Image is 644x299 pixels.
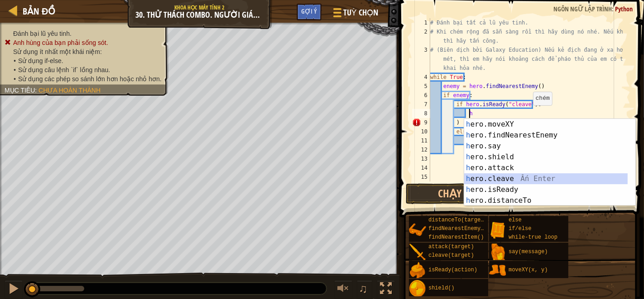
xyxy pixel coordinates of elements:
[18,66,110,74] span: Sử dụng câu lệnh `if` lồng nhau.
[412,136,430,145] div: 11
[509,225,531,232] span: if/else
[412,163,430,172] div: 14
[334,280,352,299] button: Tùy chỉnh âm lượng
[412,154,430,163] div: 13
[18,57,63,64] span: Sử dụng if-else.
[412,172,430,181] div: 15
[412,18,430,27] div: 1
[357,280,372,299] button: ♫
[428,267,477,273] span: isReady(action)
[428,285,455,291] span: shield()
[428,225,487,232] span: findNearestEnemy()
[412,73,430,82] div: 4
[412,109,430,118] div: 8
[13,30,72,37] span: Đánh bại lũ yêu tinh.
[14,66,16,74] i: •
[489,244,506,261] img: portrait.png
[489,221,506,239] img: portrait.png
[38,87,101,94] span: Chưa hoàn thành
[5,280,23,299] button: Ctrl + P: Pause
[412,145,430,154] div: 12
[14,74,162,83] li: Sử dụng các phép so sánh lớn hơn hoặc nhỏ hơn.
[615,5,633,13] span: Python
[18,5,55,17] a: Bản đồ
[301,7,317,15] span: Gợi ý
[509,217,522,223] span: else
[406,183,514,204] button: Chạy ⇧↵
[13,48,102,55] span: Sử dụng ít nhất một khái niệm:
[509,267,548,273] span: moveXY(x, y)
[14,56,162,65] li: Sử dụng if-else.
[359,282,368,295] span: ♫
[428,244,474,250] span: attack(target)
[5,38,162,47] li: Anh hùng của bạn phải sống sót.
[409,280,426,297] img: portrait.png
[377,280,395,299] button: Bật tắt chế độ toàn màn hình
[14,75,16,83] i: •
[509,249,548,255] span: say(message)
[412,45,430,73] div: 3
[409,221,426,239] img: portrait.png
[409,262,426,279] img: portrait.png
[23,5,55,17] span: Bản đồ
[412,91,430,100] div: 6
[412,27,430,45] div: 2
[428,234,484,240] span: findNearestItem()
[536,95,550,102] code: chém
[553,5,612,13] span: Ngôn ngữ lập trình
[409,244,426,261] img: portrait.png
[412,127,430,136] div: 10
[343,7,378,19] span: Tuỳ chọn
[412,181,430,191] div: 16
[13,39,108,46] span: Anh hùng của bạn phải sống sót.
[412,82,430,91] div: 5
[428,252,474,259] span: cleave(target)
[5,87,35,94] span: Mục tiêu
[509,234,557,240] span: while-true loop
[14,57,16,64] i: •
[612,5,615,13] span: :
[35,87,38,94] span: :
[412,118,430,127] div: 9
[326,4,384,25] button: Tuỳ chọn
[489,262,506,279] img: portrait.png
[5,29,162,38] li: Đánh bại lũ yêu tinh.
[18,75,162,83] span: Sử dụng các phép so sánh lớn hơn hoặc nhỏ hơn.
[5,47,162,56] li: Sử dụng ít nhất một khái niệm:
[14,65,162,74] li: Sử dụng câu lệnh `if` lồng nhau.
[412,100,430,109] div: 7
[428,217,487,223] span: distanceTo(target)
